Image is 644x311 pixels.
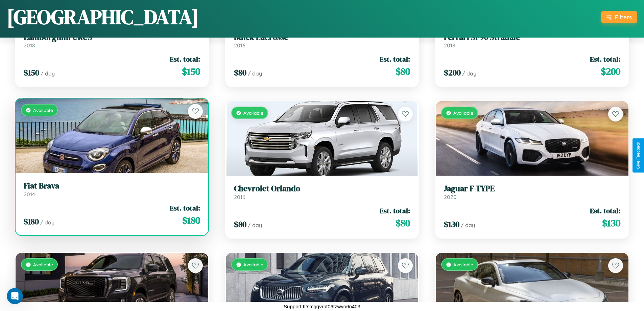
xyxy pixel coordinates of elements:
[615,14,632,21] div: Filters
[462,70,476,77] span: / day
[234,184,410,194] h3: Chevrolet Orlando
[33,107,53,113] span: Available
[40,219,54,226] span: / day
[24,216,39,227] span: $ 180
[170,54,200,64] span: Est. total:
[170,203,200,213] span: Est. total:
[453,262,473,267] span: Available
[453,110,473,116] span: Available
[24,67,39,78] span: $ 150
[243,110,263,116] span: Available
[182,65,200,78] span: $ 150
[380,54,410,64] span: Est. total:
[444,32,620,49] a: Ferrari SF90 Stradale2018
[461,222,475,228] span: / day
[590,54,620,64] span: Est. total:
[24,32,200,49] a: Lamborghini URUS2018
[24,42,35,49] span: 2018
[636,142,641,169] div: Give Feedback
[444,67,461,78] span: $ 200
[234,42,245,49] span: 2016
[248,222,262,228] span: / day
[284,302,360,311] p: Support ID: mggvrnt06tzwyo6n403
[601,65,620,78] span: $ 200
[234,219,246,230] span: $ 80
[444,42,455,49] span: 2018
[444,194,457,200] span: 2020
[41,70,55,77] span: / day
[396,216,410,230] span: $ 80
[24,191,35,198] span: 2014
[234,194,245,200] span: 2016
[444,184,620,200] a: Jaguar F-TYPE2020
[601,11,637,23] button: Filters
[590,206,620,216] span: Est. total:
[24,181,200,198] a: Fiat Brava2014
[24,181,200,191] h3: Fiat Brava
[602,216,620,230] span: $ 130
[182,214,200,227] span: $ 180
[444,184,620,194] h3: Jaguar F-TYPE
[234,67,246,78] span: $ 80
[234,32,410,49] a: Buick LaCrosse2016
[248,70,262,77] span: / day
[243,262,263,267] span: Available
[7,3,199,31] h1: [GEOGRAPHIC_DATA]
[380,206,410,216] span: Est. total:
[7,288,23,304] iframe: Intercom live chat
[33,262,53,267] span: Available
[396,65,410,78] span: $ 80
[234,184,410,200] a: Chevrolet Orlando2016
[444,219,459,230] span: $ 130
